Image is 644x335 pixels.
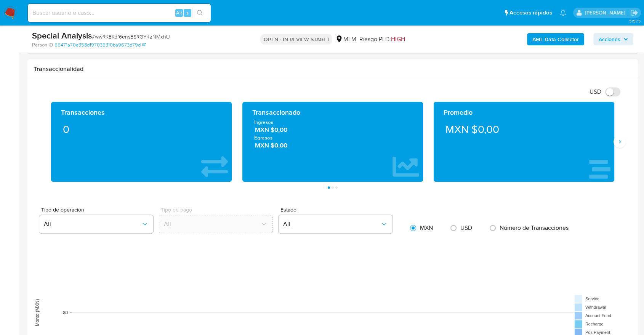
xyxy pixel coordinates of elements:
[629,18,640,24] span: 3.157.3
[92,33,170,40] span: # wwRKEKdf6ensESRGY4zNMxhU
[532,33,579,45] b: AML Data Collector
[335,35,356,43] div: MLM
[260,34,332,45] p: OPEN - IN REVIEW STAGE I
[32,42,53,48] b: Person ID
[192,8,208,18] button: search-icon
[34,65,632,73] h1: Transaccionalidad
[560,10,566,16] a: Notificaciones
[391,35,405,43] span: HIGH
[509,9,552,17] span: Accesos rápidos
[593,33,633,45] button: Acciones
[359,35,405,43] span: Riesgo PLD:
[186,9,189,16] span: s
[585,9,628,16] p: juan.tosini@mercadolibre.com
[28,8,211,18] input: Buscar usuario o caso...
[54,42,146,48] a: 55471a70e358d197035310ba9673d79d
[527,33,584,45] button: AML Data Collector
[599,33,620,45] span: Acciones
[32,29,92,42] b: Special Analysis
[176,9,182,16] span: Alt
[630,9,638,17] a: Salir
